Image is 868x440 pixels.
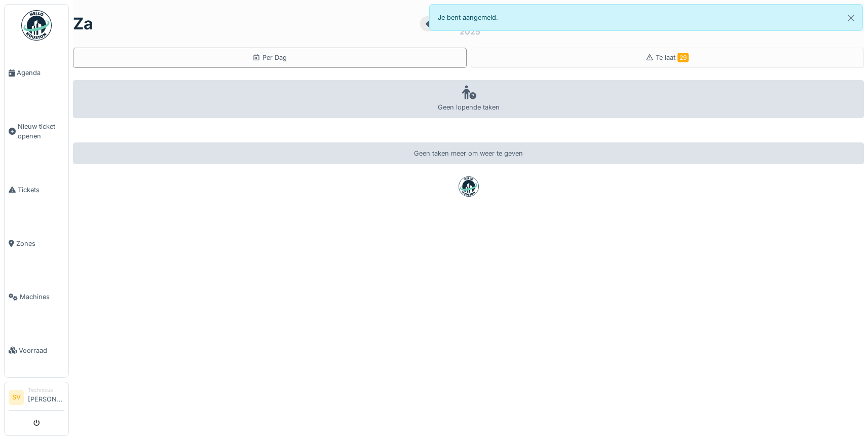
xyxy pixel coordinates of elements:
[5,163,68,217] a: Tickets
[17,68,64,78] span: Agenda
[459,176,479,197] img: badge-BVDL4wpA.svg
[20,292,64,302] span: Machines
[5,100,68,163] a: Nieuw ticket openen
[5,270,68,324] a: Machines
[677,53,689,62] span: 29
[28,386,64,394] div: Technicus
[21,10,52,41] img: Badge_color-CXgf-gQk.svg
[73,80,864,118] div: Geen lopende taken
[9,390,24,405] li: SV
[840,5,862,31] button: Close
[9,386,64,411] a: SV Technicus[PERSON_NAME]
[19,346,64,355] span: Voorraad
[252,53,287,62] div: Per Dag
[5,216,68,270] a: Zones
[73,142,864,164] div: Geen taken meer om weer te geven
[460,25,480,38] div: 2025
[18,185,64,195] span: Tickets
[5,46,68,100] a: Agenda
[429,4,863,31] div: Je bent aangemeld.
[5,324,68,378] a: Voorraad
[16,239,64,248] span: Zones
[73,14,93,33] h1: za
[656,54,689,61] span: Te laat
[18,122,64,141] span: Nieuw ticket openen
[28,386,64,408] li: [PERSON_NAME]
